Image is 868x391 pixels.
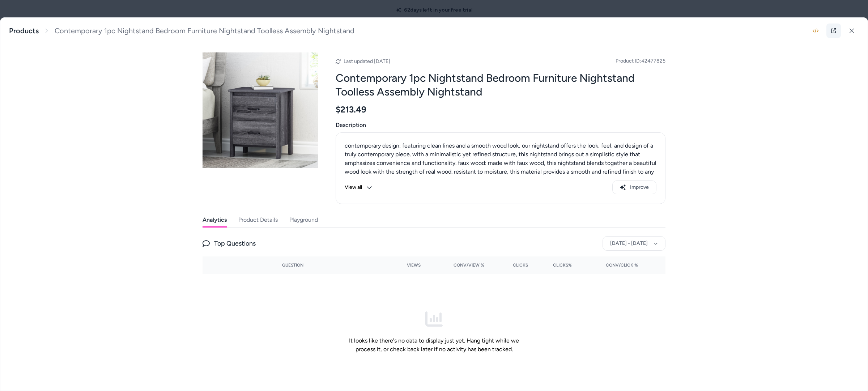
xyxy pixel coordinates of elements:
[289,213,318,227] button: Playground
[282,262,303,268] span: Question
[55,26,354,35] span: Contemporary 1pc Nightstand Bedroom Furniture Nightstand Toolless Assembly Nightstand
[388,259,421,271] button: Views
[336,71,665,98] h2: Contemporary 1pc Nightstand Bedroom Furniture Nightstand Toolless Assembly Nightstand
[203,52,318,168] img: Contemporary-1pc-Nightstand-Bedroom-Furniture-Nightstand-Toolless-Assembly-Nightstand.jpg
[336,121,665,129] span: Description
[344,58,390,64] span: Last updated [DATE]
[9,26,354,35] nav: breadcrumb
[616,58,665,65] span: Product ID: 42477825
[454,262,484,268] span: Conv/View %
[214,238,256,248] span: Top Questions
[9,26,39,35] a: Products
[606,262,638,268] span: Conv/Click %
[341,280,527,384] div: It looks like there's no data to display just yet. Hang tight while we process it, or check back ...
[540,259,572,271] button: Clicks%
[336,104,366,115] span: $213.49
[282,259,303,271] button: Question
[407,262,421,268] span: Views
[345,141,656,220] p: contemporary design: featuring clean lines and a smooth wood look, our nightstand offers the look...
[603,236,665,251] button: [DATE] - [DATE]
[496,259,528,271] button: Clicks
[513,262,528,268] span: Clicks
[238,213,278,227] button: Product Details
[583,259,638,271] button: Conv/Click %
[553,262,572,268] span: Clicks%
[612,180,656,194] button: Improve
[345,180,372,194] button: View all
[432,259,485,271] button: Conv/View %
[203,213,227,227] button: Analytics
